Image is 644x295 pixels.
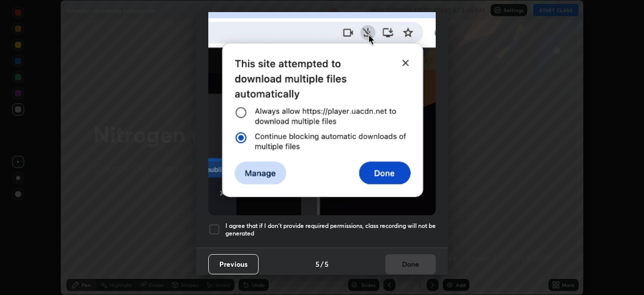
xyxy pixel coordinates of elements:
h4: 5 [315,259,319,269]
h4: 5 [325,259,329,269]
button: Previous [208,254,259,274]
h4: / [320,259,324,269]
h5: I agree that if I don't provide required permissions, class recording will not be generated [225,222,436,238]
